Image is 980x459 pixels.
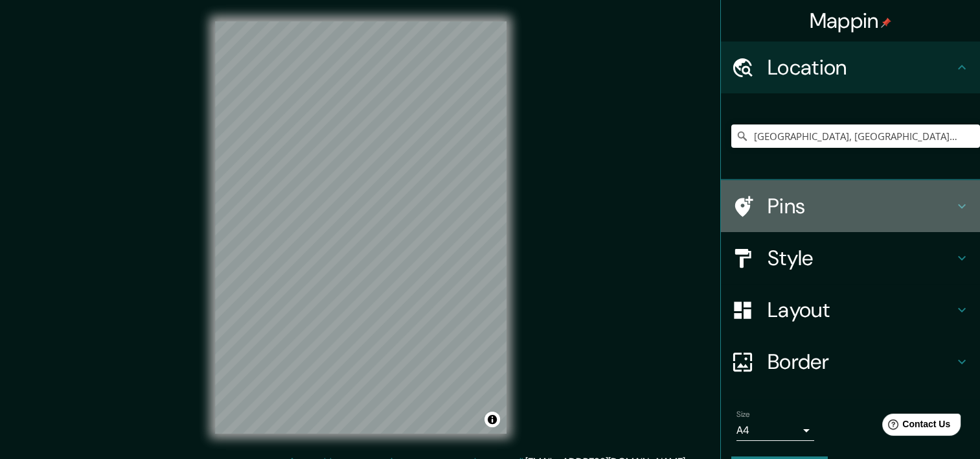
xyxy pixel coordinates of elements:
img: pin-icon.png [881,18,891,28]
h4: Layout [768,297,954,323]
h4: Location [768,54,954,80]
label: Size [736,409,750,420]
div: Style [721,232,980,284]
button: Toggle attribution [484,412,500,427]
div: Pins [721,180,980,232]
iframe: Help widget launcher [865,408,966,445]
input: Pick your city or area [731,124,980,148]
h4: Mappin [810,8,892,34]
div: A4 [736,420,814,441]
div: Location [721,41,980,93]
div: Border [721,336,980,388]
div: Layout [721,284,980,336]
h4: Style [768,245,954,271]
h4: Pins [768,193,954,219]
canvas: Map [215,21,507,434]
h4: Border [768,349,954,375]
